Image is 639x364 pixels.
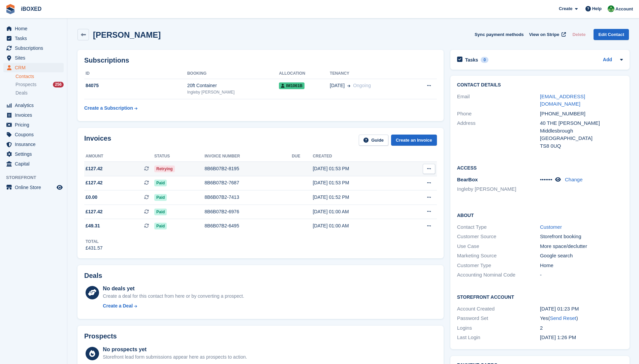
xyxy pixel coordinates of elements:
a: menu [3,34,64,43]
div: [GEOGRAPHIC_DATA] [540,135,623,142]
h2: Storefront Account [457,293,623,300]
h2: Subscriptions [84,57,437,64]
h2: Prospects [84,332,117,340]
img: stora-icon-8386f47178a22dfd0bd8f6a31ec36ba5ce8667c1dd55bd0f319d3a0aa187defe.svg [5,4,15,14]
div: 2 [540,324,623,332]
div: Logins [457,324,540,332]
div: Accounting Nominal Code [457,271,540,279]
a: Change [565,177,583,182]
div: [DATE] 01:52 PM [313,194,402,201]
a: Guide [359,135,388,146]
a: menu [3,159,64,169]
span: Sites [15,53,55,63]
div: Use Case [457,243,540,250]
span: Settings [15,149,55,159]
th: ID [84,68,187,79]
a: menu [3,63,64,72]
h2: Tasks [465,57,478,63]
span: Deals [15,90,28,96]
span: Tasks [15,34,55,43]
h2: Access [457,164,623,171]
div: Marketing Source [457,252,540,260]
div: Ingleby [PERSON_NAME] [187,89,279,95]
th: Amount [84,151,154,162]
a: menu [3,149,64,159]
div: [DATE] 01:00 AM [313,222,402,229]
th: Booking [187,68,279,79]
span: CRM [15,63,55,72]
a: [EMAIL_ADDRESS][DOMAIN_NAME] [540,94,585,107]
a: Prospects 256 [15,81,64,88]
span: Pricing [15,120,55,130]
button: Delete [570,29,588,40]
div: [DATE] 01:00 AM [313,208,402,215]
div: 20ft Container [187,82,279,89]
span: Analytics [15,101,55,110]
div: [DATE] 01:53 PM [313,179,402,186]
div: Create a deal for this contact from here or by converting a prospect. [103,293,244,300]
div: Customer Source [457,233,540,241]
a: menu [3,130,64,139]
a: Customer [540,224,562,230]
div: Create a Subscription [84,105,133,112]
div: Total [86,239,103,245]
div: 8B6B07B2-6976 [204,208,292,215]
div: Address [457,119,540,150]
span: Ongoing [353,83,371,88]
div: [PHONE_NUMBER] [540,110,623,118]
a: Add [603,56,612,64]
span: Storefront [6,174,67,181]
span: £49.31 [86,222,100,229]
a: menu [3,120,64,130]
div: Email [457,93,540,108]
span: Retrying [154,166,175,172]
div: 84075 [84,82,187,89]
div: Google search [540,252,623,260]
div: 40 THE [PERSON_NAME] [540,119,623,127]
span: Home [15,24,55,33]
span: Online Store [15,183,55,192]
span: £127.42 [86,165,103,172]
a: menu [3,101,64,110]
div: 8B6B07B2-7687 [204,179,292,186]
span: Capital [15,159,55,169]
span: Subscriptions [15,43,55,53]
span: Paid [154,194,167,201]
span: View on Stripe [529,31,559,38]
div: 0 [481,57,488,63]
a: Send Reset [550,315,576,321]
div: No deals yet [103,285,244,293]
div: Customer Type [457,262,540,269]
th: Created [313,151,402,162]
span: ••••••• [540,177,552,182]
div: Home [540,262,623,269]
h2: Contact Details [457,82,623,88]
span: Paid [154,223,167,229]
th: Status [154,151,204,162]
div: More space/declutter [540,243,623,250]
div: 8B6B07B2-7413 [204,194,292,201]
th: Due [292,151,313,162]
span: Insurance [15,140,55,149]
span: IM1061B [279,82,305,89]
div: Create a Deal [103,302,133,310]
div: TS8 0UQ [540,142,623,150]
div: - [540,271,623,279]
div: Last Login [457,334,540,341]
span: Prospects [15,81,36,88]
span: ( ) [548,315,578,321]
div: Account Created [457,305,540,313]
a: menu [3,53,64,63]
div: Storefront booking [540,233,623,241]
span: £127.42 [86,179,103,186]
div: Middlesbrough [540,127,623,135]
a: menu [3,110,64,120]
div: [DATE] 01:53 PM [313,165,402,172]
li: Ingleby [PERSON_NAME] [457,185,540,193]
span: [DATE] [330,82,345,89]
a: View on Stripe [526,29,567,40]
a: Create an Invoice [391,135,437,146]
span: Account [615,6,633,12]
span: Invoices [15,110,55,120]
div: Contact Type [457,223,540,231]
